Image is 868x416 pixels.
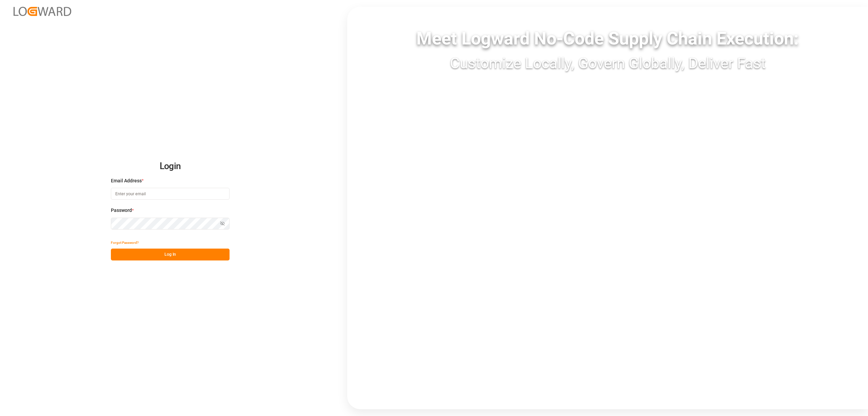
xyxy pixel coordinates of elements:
div: Meet Logward No-Code Supply Chain Execution: [347,25,868,52]
input: Enter your email [111,188,230,200]
button: Log In [111,249,230,260]
img: Logward_new_orange.png [14,7,71,16]
span: Email Address [111,177,142,184]
div: Customize Locally, Govern Globally, Deliver Fast [347,52,868,74]
span: Password [111,207,132,214]
button: Forgot Password? [111,237,139,249]
h2: Login [111,156,230,177]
